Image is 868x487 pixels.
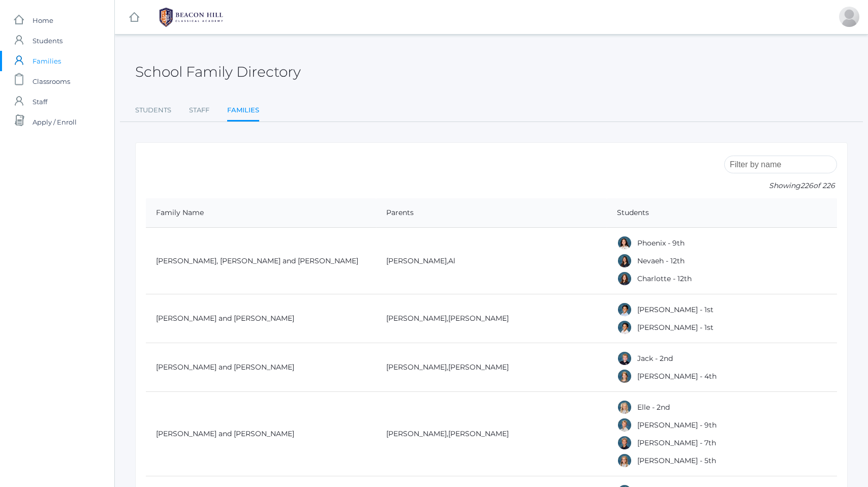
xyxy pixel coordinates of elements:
[33,31,63,51] span: Students
[448,314,509,323] a: [PERSON_NAME]
[617,302,632,317] div: Dominic Abrea
[724,180,837,191] p: Showing of 226
[448,429,509,438] a: [PERSON_NAME]
[617,453,632,468] div: Paige Albanese
[386,362,447,372] a: [PERSON_NAME]
[33,51,61,71] span: Families
[33,92,47,112] span: Staff
[637,256,685,265] a: Nevaeh - 12th
[156,314,294,323] a: [PERSON_NAME] and [PERSON_NAME]
[637,274,692,283] a: Charlotte - 12th
[617,253,632,268] div: Nevaeh Abdulla
[156,429,294,438] a: [PERSON_NAME] and [PERSON_NAME]
[617,417,632,433] div: Logan Albanese
[617,320,632,335] div: Grayson Abrea
[617,271,632,286] div: Charlotte Abdulla
[637,438,716,447] a: [PERSON_NAME] - 7th
[617,235,632,251] div: Phoenix Abdulla
[386,256,447,265] a: [PERSON_NAME]
[800,181,813,190] span: 226
[617,400,632,415] div: Elle Albanese
[227,100,259,122] a: Families
[376,228,606,294] td: ,
[637,403,670,412] a: Elle - 2nd
[135,64,301,80] h2: School Family Directory
[637,372,717,381] a: [PERSON_NAME] - 4th
[153,5,229,30] img: 1_BHCALogos-05.png
[386,314,447,323] a: [PERSON_NAME]
[376,198,606,228] th: Parents
[189,100,209,120] a: Staff
[376,294,606,343] td: ,
[156,362,294,372] a: [PERSON_NAME] and [PERSON_NAME]
[724,156,837,173] input: Filter by name
[33,10,53,31] span: Home
[637,354,673,363] a: Jack - 2nd
[607,198,837,228] th: Students
[33,71,70,92] span: Classrooms
[135,100,171,120] a: Students
[617,435,632,450] div: Cole Albanese
[637,456,716,465] a: [PERSON_NAME] - 5th
[637,420,717,430] a: [PERSON_NAME] - 9th
[376,343,606,392] td: ,
[33,112,77,132] span: Apply / Enroll
[386,429,447,438] a: [PERSON_NAME]
[146,198,376,228] th: Family Name
[156,256,358,265] a: [PERSON_NAME], [PERSON_NAME] and [PERSON_NAME]
[448,256,455,265] a: Al
[617,369,632,384] div: Amelia Adams
[637,238,685,248] a: Phoenix - 9th
[637,305,714,314] a: [PERSON_NAME] - 1st
[448,362,509,372] a: [PERSON_NAME]
[839,7,859,27] div: Peter Dishchekenian
[637,323,714,332] a: [PERSON_NAME] - 1st
[376,392,606,476] td: ,
[617,351,632,366] div: Jack Adams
